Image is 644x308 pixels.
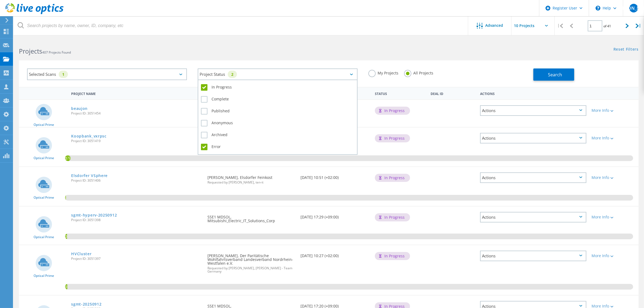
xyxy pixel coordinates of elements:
div: Project Status [198,68,358,80]
span: Optical Prime [34,196,54,199]
div: Status [372,88,428,98]
span: Optical Prime [34,123,54,126]
svg: \n [596,6,600,11]
span: Search [548,72,562,78]
a: Live Optics Dashboard [5,11,64,15]
span: Optical Prime [34,235,54,239]
div: Actions [480,172,586,183]
span: Optical Prime [34,156,54,160]
div: More Info [592,109,636,112]
div: Actions [480,251,586,261]
a: HVCluster [71,252,91,256]
div: 1 [59,71,68,78]
div: Selected Scans [27,68,187,80]
label: Anonymous [201,120,354,126]
span: Project ID: 3051397 [71,257,202,260]
span: of 41 [604,24,611,28]
button: Search [533,68,574,81]
input: Search projects by name, owner, ID, company, etc [14,16,468,35]
span: Requested by [PERSON_NAME], ten-it [207,181,295,184]
label: My Projects [368,70,399,75]
label: In Progress [201,84,354,91]
div: | [633,16,644,35]
div: [DATE] 10:51 (+02:00) [298,167,372,185]
div: In Progress [375,134,410,142]
span: Project ID: 3051398 [71,218,202,222]
span: Advanced [486,24,503,27]
div: | [555,16,566,35]
div: Actions [480,212,586,222]
div: More Info [592,215,636,219]
a: sgmt-hyperv-20250912 [71,213,117,217]
span: 0.97% [65,155,70,160]
span: Requested by [PERSON_NAME], [PERSON_NAME] - Team Germany [207,267,295,273]
span: Project ID: 3051419 [71,139,202,143]
a: Reset Filters [613,47,639,52]
div: 2 [228,71,237,78]
div: More Info [592,254,636,258]
label: Published [201,108,354,114]
div: More Info [592,136,636,140]
span: 0.38% [65,234,67,238]
div: In Progress [375,174,410,182]
div: More Info [592,304,636,308]
div: [DATE] 10:27 (+02:00) [298,245,372,263]
span: 0.16% [65,195,66,200]
span: 0.39% [65,284,67,289]
a: Koopbank_vxrpsc [71,134,107,138]
a: sgmt-20250912 [71,302,101,306]
b: Projects [19,47,42,55]
span: Optical Prime [34,274,54,277]
div: [PERSON_NAME], Elsdorfer Feinkost [205,167,298,189]
div: In Progress [375,213,410,221]
div: In Progress [375,107,410,115]
label: Archived [201,132,354,138]
div: Deal Id [428,88,477,98]
label: All Projects [404,70,434,75]
div: [PERSON_NAME], Der Paritätische Wohlfahrtsverband Landesverband Nordrhein-Westfalen e.V. [205,245,298,278]
span: Project ID: 3051454 [71,112,202,115]
span: 407 Projects Found [42,50,71,55]
a: Elsdorfer VSphere [71,174,108,178]
div: Actions [480,133,586,143]
a: beaujon [71,107,88,110]
label: Error [201,144,354,150]
div: [DATE] 17:29 (+09:00) [298,207,372,224]
div: More Info [592,176,636,179]
div: Actions [477,88,589,98]
div: In Progress [375,252,410,260]
label: Complete [201,96,354,103]
span: Project ID: 3051406 [71,179,202,182]
div: Project Name [68,88,205,98]
div: SSE1 MDSOL, Mitsubishi_Electric_IT_Solutions_Corp [205,207,298,228]
div: Actions [480,105,586,116]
